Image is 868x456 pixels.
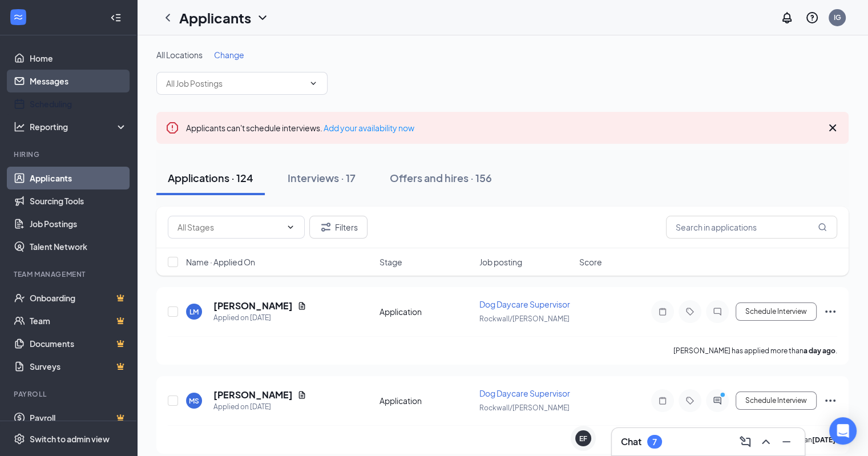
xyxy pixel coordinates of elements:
[710,396,724,405] svg: ActiveChat
[14,121,25,132] svg: Analysis
[213,312,306,324] div: Applied on [DATE]
[30,70,127,92] a: Messages
[30,121,128,132] div: Reporting
[30,235,127,258] a: Talent Network
[736,433,754,451] button: ComposeMessage
[777,433,796,451] button: Minimize
[380,395,473,406] div: Application
[652,437,657,447] div: 7
[479,314,570,323] span: Rockwall/[PERSON_NAME]
[30,355,127,378] a: SurveysCrown
[479,256,522,268] span: Job posting
[826,121,839,135] svg: Cross
[177,221,281,233] input: All Stages
[757,433,775,451] button: ChevronUp
[683,307,697,316] svg: Tag
[780,435,793,449] svg: Minimize
[804,346,835,355] b: a day ago
[823,394,837,407] svg: Ellipses
[319,220,333,234] svg: Filter
[324,123,414,133] a: Add your availability now
[161,11,175,25] svg: ChevronLeft
[30,309,127,332] a: TeamCrown
[186,123,414,133] span: Applicants can't schedule interviews.
[823,305,837,318] svg: Ellipses
[189,307,199,317] div: LM
[165,121,179,135] svg: Error
[13,11,24,23] svg: WorkstreamLogo
[297,301,306,310] svg: Document
[780,11,794,25] svg: Notifications
[710,307,724,316] svg: ChatInactive
[186,256,255,268] span: Name · Applied On
[30,433,110,445] div: Switch to admin view
[759,435,773,449] svg: ChevronUp
[14,389,125,399] div: Payroll
[213,401,306,413] div: Applied on [DATE]
[214,50,244,60] span: Change
[805,11,819,25] svg: QuestionInfo
[818,223,827,232] svg: MagnifyingGlass
[673,346,837,356] p: [PERSON_NAME] has applied more than .
[656,307,669,316] svg: Note
[736,392,817,410] button: Schedule Interview
[213,300,293,312] h5: [PERSON_NAME]
[179,8,251,27] h1: Applicants
[390,171,492,185] div: Offers and hires · 156
[829,417,857,445] div: Open Intercom Messenger
[110,12,122,23] svg: Collapse
[14,433,25,445] svg: Settings
[309,79,318,88] svg: ChevronDown
[14,269,125,279] div: Team Management
[30,212,127,235] a: Job Postings
[156,50,203,60] span: All Locations
[656,396,669,405] svg: Note
[30,167,127,189] a: Applicants
[666,216,837,239] input: Search in applications
[166,77,304,90] input: All Job Postings
[479,388,570,398] span: Dog Daycare Supervisor
[812,435,835,444] b: [DATE]
[286,223,295,232] svg: ChevronDown
[297,390,306,399] svg: Document
[380,256,402,268] span: Stage
[30,406,127,429] a: PayrollCrown
[30,332,127,355] a: DocumentsCrown
[717,392,731,401] svg: PrimaryDot
[309,216,368,239] button: Filter Filters
[579,256,602,268] span: Score
[834,13,841,22] div: IG
[30,189,127,212] a: Sourcing Tools
[479,403,570,412] span: Rockwall/[PERSON_NAME]
[30,47,127,70] a: Home
[14,150,125,159] div: Hiring
[736,302,817,321] button: Schedule Interview
[380,306,473,317] div: Application
[288,171,356,185] div: Interviews · 17
[168,171,253,185] div: Applications · 124
[30,92,127,115] a: Scheduling
[738,435,752,449] svg: ComposeMessage
[256,11,269,25] svg: ChevronDown
[579,434,587,443] div: EF
[479,299,570,309] span: Dog Daycare Supervisor
[30,286,127,309] a: OnboardingCrown
[683,396,697,405] svg: Tag
[621,435,641,448] h3: Chat
[189,396,199,406] div: MS
[213,389,293,401] h5: [PERSON_NAME]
